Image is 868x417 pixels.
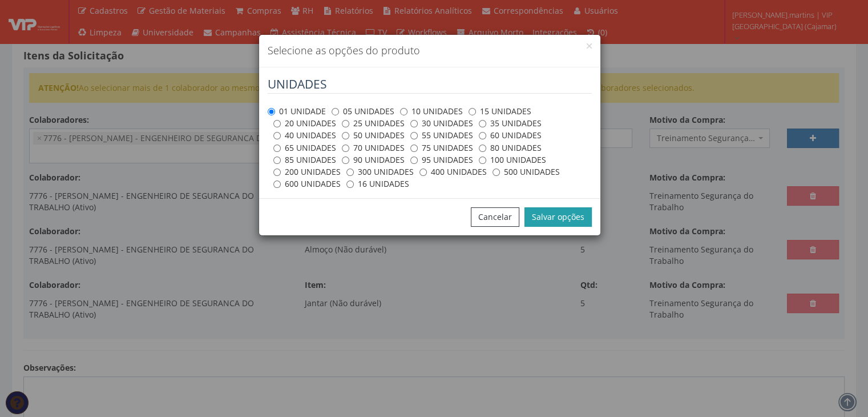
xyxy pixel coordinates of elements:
[400,106,463,117] label: 10 UNIDADES
[342,130,405,141] label: 50 UNIDADES
[273,118,336,129] label: 20 UNIDADES
[268,76,592,94] legend: UNIDADES
[273,130,336,141] label: 40 UNIDADES
[410,118,473,129] label: 30 UNIDADES
[342,118,405,129] label: 25 UNIDADES
[479,154,546,166] label: 100 UNIDADES
[268,43,592,58] h4: Selecione as opções do produto
[524,207,592,227] button: Salvar opções
[419,166,487,178] label: 400 UNIDADES
[273,178,341,190] label: 600 UNIDADES
[471,207,519,227] button: Cancelar
[332,106,394,117] label: 05 UNIDADES
[410,142,473,154] label: 75 UNIDADES
[273,154,336,166] label: 85 UNIDADES
[268,106,326,117] label: 01 UNIDADE
[410,130,473,141] label: 55 UNIDADES
[469,106,531,117] label: 15 UNIDADES
[410,154,473,166] label: 95 UNIDADES
[346,178,409,190] label: 16 UNIDADES
[273,142,336,154] label: 65 UNIDADES
[346,166,414,178] label: 300 UNIDADES
[479,130,542,141] label: 60 UNIDADES
[479,142,542,154] label: 80 UNIDADES
[492,166,560,178] label: 500 UNIDADES
[342,154,405,166] label: 90 UNIDADES
[273,166,341,178] label: 200 UNIDADES
[342,142,405,154] label: 70 UNIDADES
[479,118,542,129] label: 35 UNIDADES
